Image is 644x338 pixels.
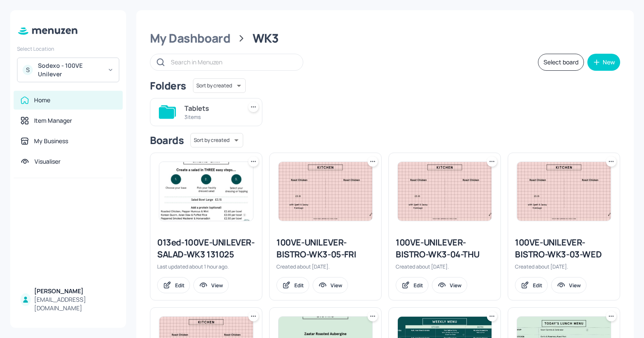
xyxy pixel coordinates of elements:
div: Edit [414,282,423,289]
div: View [450,282,462,289]
div: Item Manager [34,116,72,125]
div: Last updated about 1 hour ago. [157,263,255,270]
div: Sodexo - 100VE Unilever [38,61,102,78]
div: [EMAIL_ADDRESS][DOMAIN_NAME] [34,295,116,312]
div: Edit [294,282,304,289]
div: 100VE-UNILEVER-BISTRO-WK3-05-FRI [276,237,374,260]
img: 2025-08-30-1756546222576n0m0l4jn65j.jpeg [398,162,492,221]
div: Sort by created [190,132,243,149]
img: 2025-08-30-1756546222576n0m0l4jn65j.jpeg [517,162,611,221]
div: 013ed-100VE-UNILEVER-SALAD-WK3 131025 [157,237,255,260]
div: My Dashboard [150,31,230,46]
div: View [211,282,223,289]
div: Created about [DATE]. [515,263,613,270]
button: New [587,54,620,71]
div: View [331,282,342,289]
div: Folders [150,79,186,92]
button: Select board [538,54,584,71]
div: Edit [175,282,184,289]
div: Boards [150,133,184,147]
div: WK3 [253,31,279,46]
div: My Business [34,137,68,145]
div: 100VE-UNILEVER-BISTRO-WK3-03-WED [515,237,613,260]
div: Edit [533,282,542,289]
div: Visualiser [34,157,60,166]
input: Search in Menuzen [171,56,294,68]
div: 3 items [184,113,238,121]
div: S [23,65,33,75]
div: Created about [DATE]. [396,263,494,270]
div: 100VE-UNILEVER-BISTRO-WK3-04-THU [396,237,494,260]
div: [PERSON_NAME] [34,287,116,295]
div: Home [34,96,50,104]
div: Sort by created [193,77,246,94]
div: New [603,59,615,65]
img: 2025-08-30-1756546222576n0m0l4jn65j.jpeg [279,162,372,221]
div: Tablets [184,103,238,113]
div: Created about [DATE]. [276,263,374,270]
img: 2025-10-13-1760354739585mvm7medt6z.jpeg [159,162,253,221]
div: View [569,282,581,289]
div: Select Location [17,45,119,52]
